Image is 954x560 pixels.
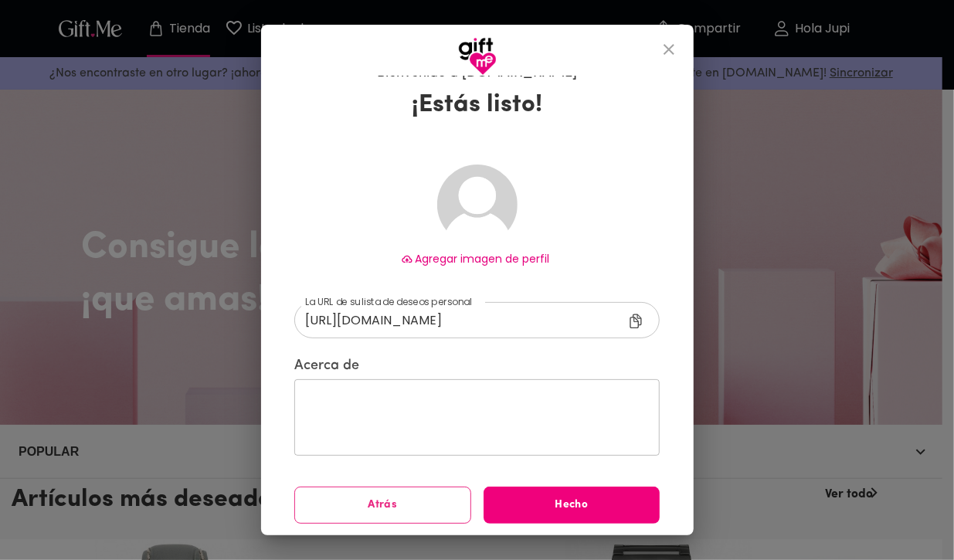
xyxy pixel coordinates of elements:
h3: ¡Estás listo! [412,90,542,120]
span: Hecho [484,497,660,514]
label: Acerca de [294,357,660,375]
img: Avatar [437,165,518,245]
button: Hecho [484,487,660,524]
button: close [650,31,687,68]
button: Atrás [294,487,471,524]
img: GiftMe Logo [458,37,497,76]
span: Atrás [295,497,470,514]
span: Agregar imagen de perfil [416,251,550,266]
